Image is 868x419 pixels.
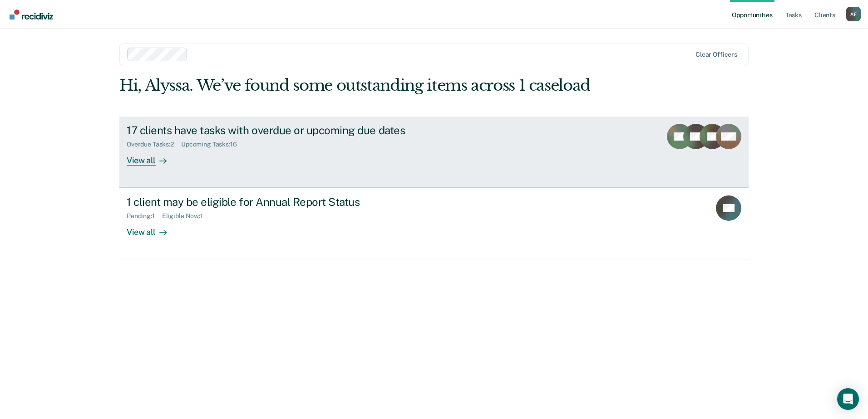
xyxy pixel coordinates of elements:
div: Pending : 1 [127,212,162,220]
div: Clear officers [695,51,737,58]
div: Eligible Now : 1 [162,212,210,220]
div: Open Intercom Messenger [837,388,859,410]
div: Upcoming Tasks : 16 [181,141,244,148]
div: 17 clients have tasks with overdue or upcoming due dates [127,124,445,137]
div: 1 client may be eligible for Annual Report Status [127,195,445,209]
a: 1 client may be eligible for Annual Report StatusPending:1Eligible Now:1View all [119,188,749,259]
a: 17 clients have tasks with overdue or upcoming due datesOverdue Tasks:2Upcoming Tasks:16View all [119,117,749,188]
button: Profile dropdown button [846,7,861,21]
div: A F [846,7,861,21]
div: View all [127,220,178,238]
div: Hi, Alyssa. We’ve found some outstanding items across 1 caseload [119,76,623,95]
div: View all [127,148,178,166]
div: Overdue Tasks : 2 [127,141,181,148]
img: Recidiviz [10,10,53,19]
